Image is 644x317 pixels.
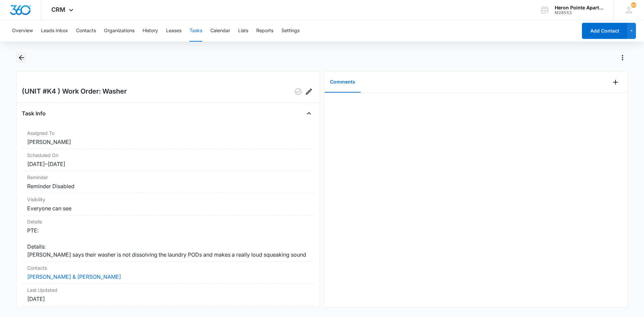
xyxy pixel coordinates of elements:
[27,174,309,181] dt: Reminder
[51,6,65,13] span: CRM
[16,52,26,63] button: Back
[631,2,636,8] span: 103
[104,20,135,42] button: Organizations
[27,295,309,303] dd: [DATE]
[143,20,158,42] button: History
[210,20,230,42] button: Calendar
[12,20,33,42] button: Overview
[22,86,127,97] h2: (UNIT #K4 ) Work Order: Washer
[27,129,309,137] dt: Assigned To
[22,127,314,149] div: Assigned To[PERSON_NAME]
[27,286,309,294] dt: Last Updated
[27,182,309,190] dd: Reminder Disabled
[76,20,96,42] button: Contacts
[27,226,309,259] dd: PTE: Details: [PERSON_NAME] says their washer is not dissolving the laundry PODs and makes a real...
[22,262,314,284] div: Contacts[PERSON_NAME] & [PERSON_NAME]
[22,193,314,215] div: VisibilityEveryone can see
[27,138,309,146] dd: [PERSON_NAME]
[304,108,314,119] button: Close
[27,160,309,168] dd: [DATE] – [DATE]
[190,20,202,42] button: Tasks
[610,77,621,88] button: Add Comment
[22,149,314,171] div: Scheduled On[DATE]–[DATE]
[27,218,309,225] dt: Details
[304,86,314,97] button: Edit
[27,196,309,203] dt: Visibility
[22,284,314,306] div: Last Updated[DATE]
[555,5,604,10] div: account name
[281,20,300,42] button: Settings
[238,20,248,42] button: Lists
[22,109,46,117] h4: Task Info
[582,23,627,39] button: Add Contact
[256,20,273,42] button: Reports
[27,204,309,212] dd: Everyone can see
[27,152,309,159] dt: Scheduled On
[22,215,314,262] div: DetailsPTE: Details: [PERSON_NAME] says their washer is not dissolving the laundry PODs and makes...
[22,171,314,193] div: ReminderReminder Disabled
[555,10,604,15] div: account id
[41,20,68,42] button: Leads Inbox
[166,20,181,42] button: Leases
[617,52,628,63] button: Actions
[631,2,636,8] div: notifications count
[27,273,121,280] a: [PERSON_NAME] & [PERSON_NAME]
[325,72,361,93] button: Comments
[27,264,309,271] dt: Contacts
